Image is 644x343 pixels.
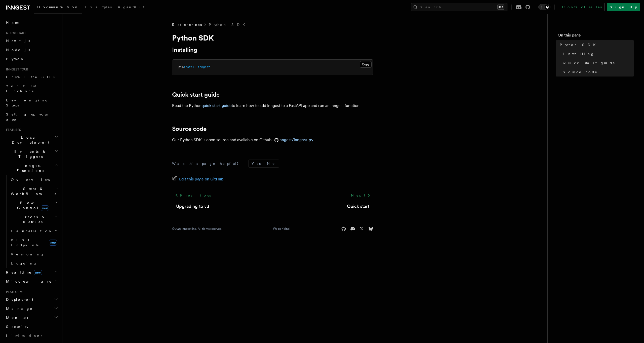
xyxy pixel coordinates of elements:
span: Documentation [37,5,79,9]
a: Examples [82,2,115,14]
span: Home [6,20,20,25]
a: Versioning [9,250,59,259]
button: Copy [360,61,372,68]
span: Versioning [11,252,44,256]
span: Flow Control [9,200,55,210]
a: Leveraging Steps [4,96,59,110]
span: pip [178,65,184,69]
span: Leveraging Steps [6,98,49,107]
div: © 2025 Inngest Inc. All rights reserved. [172,227,222,231]
span: Limitations [6,334,42,338]
div: Inngest Functions [4,175,59,268]
button: Flow Controlnew [9,198,59,212]
a: Quick start guide [172,91,220,98]
span: new [34,270,42,275]
a: Source code [561,67,634,77]
a: Overview [9,175,59,184]
span: Quick start [4,31,26,35]
a: Upgrading to v3 [176,203,209,210]
a: Your first Functions [4,82,59,96]
button: Toggle dark mode [538,4,550,10]
kbd: ⌘K [497,5,504,10]
a: Previous [172,191,214,200]
a: Installing [172,46,197,53]
a: Installing [561,49,634,58]
span: Middleware [4,279,52,284]
button: Manage [4,304,59,313]
a: Contact sales [559,3,605,11]
button: Yes [249,160,264,167]
span: install [184,65,196,69]
a: REST Endpointsnew [9,236,59,250]
span: inngest [198,65,210,69]
h1: Python SDK [172,33,373,42]
a: Quick start [347,203,369,210]
button: No [264,160,279,167]
a: Edit this page on GitHub [172,176,224,183]
span: REST Endpoints [11,238,38,247]
span: Errors & Retries [9,214,55,224]
a: Logging [9,259,59,268]
span: Events & Triggers [4,149,55,159]
span: new [41,205,49,211]
button: Steps & Workflows [9,184,59,198]
a: Quick start guide [561,58,634,67]
a: Node.js [4,45,59,54]
a: Python SDK [209,22,248,27]
span: Security [6,325,28,329]
span: Edit this page on GitHub [179,176,224,183]
a: Security [4,322,59,331]
span: Steps & Workflows [9,186,56,196]
a: AgentKit [115,2,147,14]
p: Was this page helpful? [172,161,242,166]
span: Next.js [6,39,30,43]
span: Cancellation [9,228,52,234]
button: Search...⌘K [411,3,507,11]
button: Middleware [4,277,59,286]
p: Our Python SDK is open source and available on Github: . [172,136,373,143]
button: Local Development [4,133,59,147]
span: Realtime [4,270,42,275]
span: References [172,22,202,27]
button: Realtimenew [4,268,59,277]
span: Quick start guide [563,60,615,65]
button: Cancellation [9,226,59,236]
a: We're hiring! [273,227,290,231]
span: Overview [11,178,63,182]
a: Python SDK [558,40,634,49]
button: Errors & Retries [9,212,59,226]
span: Inngest tour [4,67,28,71]
span: Node.js [6,48,30,52]
span: AgentKit [118,5,144,9]
button: Deployment [4,295,59,304]
button: Inngest Functions [4,161,59,175]
span: Platform [4,290,23,294]
a: Home [4,18,59,27]
a: Documentation [34,2,82,14]
a: Setting up your app [4,110,59,124]
a: Next.js [4,36,59,45]
span: Features [4,128,21,132]
span: Your first Functions [6,84,36,93]
span: Deployment [4,297,33,302]
a: inngest/inngest-py [272,137,313,142]
span: Monitor [4,315,30,320]
h4: On this page [558,32,634,40]
a: Python [4,54,59,63]
span: Source code [563,69,597,74]
span: Local Development [4,135,55,145]
a: Limitations [4,331,59,340]
a: Next [348,191,373,200]
span: Python SDK [560,42,599,47]
button: Events & Triggers [4,147,59,161]
a: Install the SDK [4,72,59,82]
span: Install the SDK [6,75,58,79]
p: Read the Python to learn how to add Inngest to a FastAPI app and run an Inngest function. [172,102,373,109]
span: Manage [4,306,32,311]
span: Setting up your app [6,112,49,121]
a: quick start guide [202,103,232,108]
span: new [49,240,57,246]
a: Source code [172,125,207,132]
span: Installing [563,51,594,56]
button: Monitor [4,313,59,322]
